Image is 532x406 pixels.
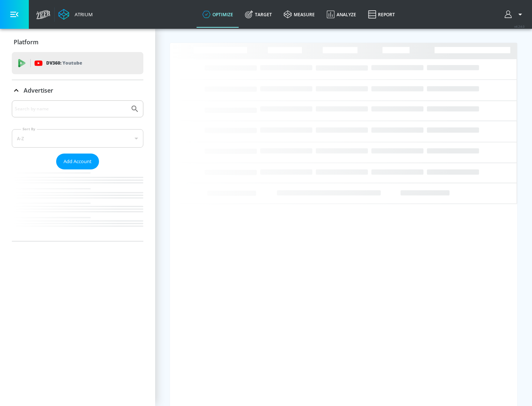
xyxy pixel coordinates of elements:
p: Advertiser [24,86,53,94]
p: DV360: [46,59,82,67]
div: Atrium [72,11,93,18]
a: Analyze [321,1,362,28]
p: Youtube [62,59,82,67]
div: Platform [12,32,143,52]
p: Platform [14,38,38,46]
nav: list of Advertiser [12,169,143,241]
button: Add Account [56,154,99,169]
a: Atrium [58,9,93,20]
div: A-Z [12,129,143,148]
a: measure [278,1,321,28]
span: v 4.24.0 [514,24,525,28]
a: Report [362,1,401,28]
span: Add Account [64,157,92,166]
label: Sort By [21,127,37,131]
input: Search by name [15,104,127,114]
div: DV360: Youtube [12,52,143,74]
div: Advertiser [12,80,143,101]
a: optimize [197,1,239,28]
a: Target [239,1,278,28]
div: Advertiser [12,100,143,241]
